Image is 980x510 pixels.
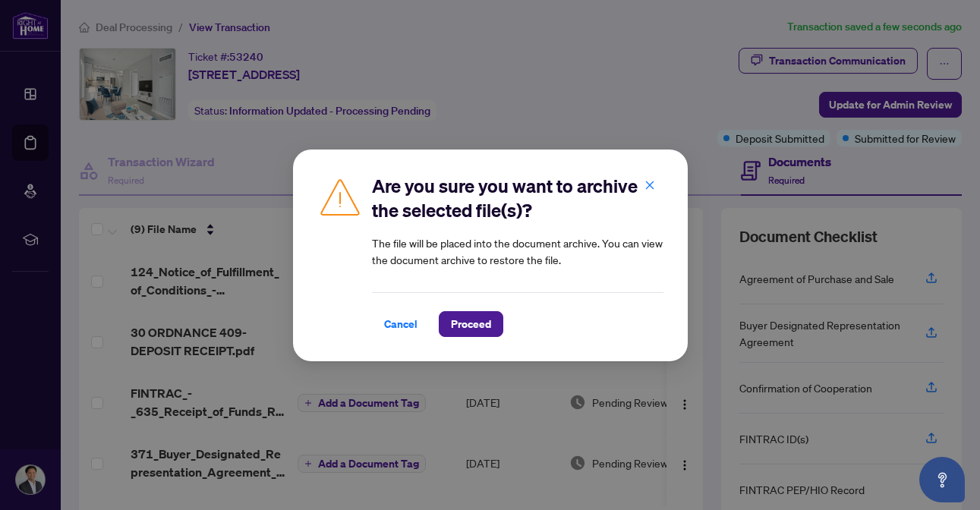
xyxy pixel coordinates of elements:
[372,174,663,222] h2: Are you sure you want to archive the selected file(s)?
[919,457,965,502] button: Open asap
[451,312,491,336] span: Proceed
[439,311,503,337] button: Proceed
[384,312,418,336] span: Cancel
[644,179,655,190] span: close
[372,311,430,337] button: Cancel
[317,174,363,219] img: Caution Icon
[372,235,663,268] article: The file will be placed into the document archive. You can view the document archive to restore t...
